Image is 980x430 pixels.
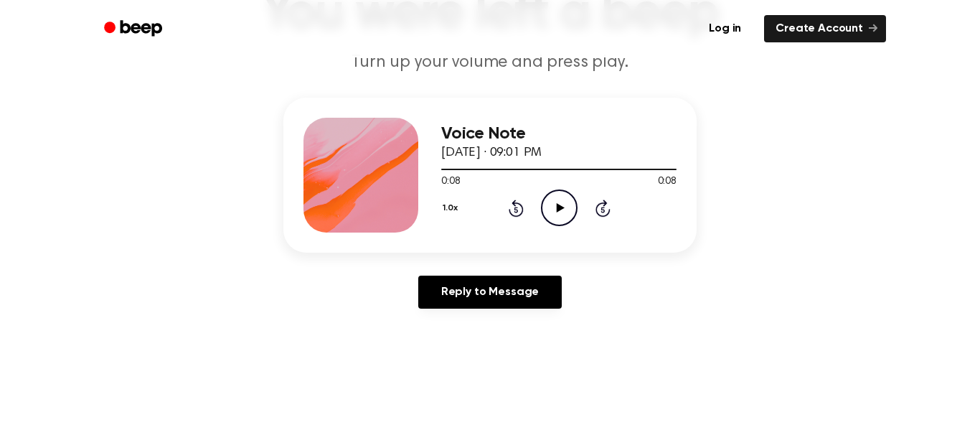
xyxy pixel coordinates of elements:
a: Create Account [764,15,886,42]
a: Reply to Message [418,276,562,309]
a: Beep [94,15,175,43]
span: 0:08 [658,174,677,190]
p: Turn up your volume and press play. [215,51,765,75]
h3: Voice Note [441,124,677,144]
a: Log in [694,12,755,45]
button: 1.0x [441,196,463,220]
span: 0:08 [441,174,460,190]
span: [DATE] · 09:01 PM [441,146,542,159]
